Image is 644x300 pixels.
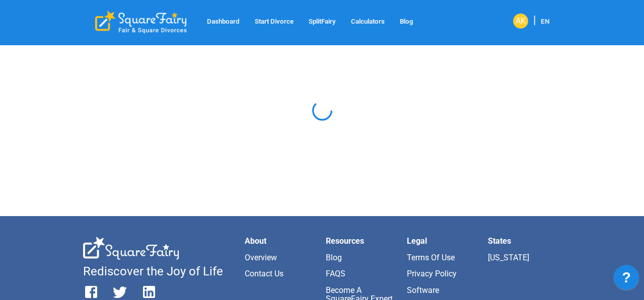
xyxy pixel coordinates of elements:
[326,269,345,278] a: FAQS
[407,285,439,295] a: Software
[488,237,561,246] li: States
[528,14,541,26] span: |
[199,16,247,28] a: Dashboard
[95,11,187,34] div: SquareFairy Logo
[541,15,549,28] div: EN
[247,16,301,28] a: Start Divorce
[326,253,342,262] a: Blog
[609,260,644,300] iframe: JSD widget
[301,16,343,28] a: SplitFairy
[407,253,455,262] a: Terms of Use
[245,253,277,262] a: Overview
[343,16,392,28] a: Calculators
[488,253,529,262] a: [US_STATE]
[83,267,237,276] li: Rediscover the Joy of Life
[245,237,318,246] li: About
[392,16,421,28] a: Blog
[407,269,457,278] a: Privacy Policy
[513,14,528,29] div: AK
[245,269,283,278] a: Contact Us
[83,237,179,260] div: SquareFairy White Logo
[326,237,399,246] li: Resources
[407,237,480,246] li: Legal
